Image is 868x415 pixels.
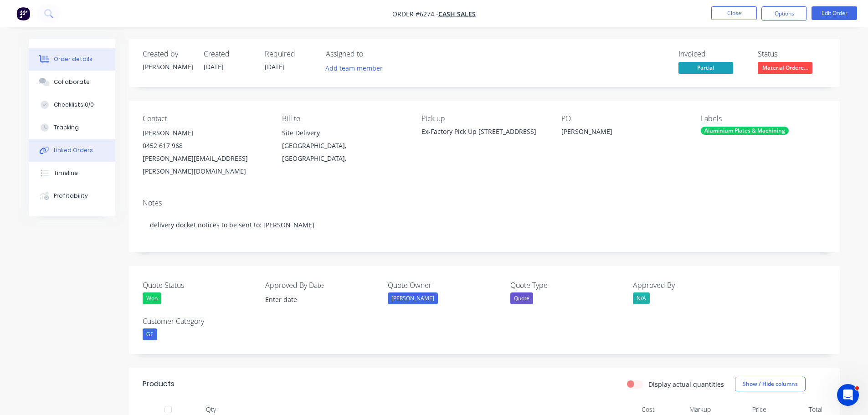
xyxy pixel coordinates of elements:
div: Assigned to [326,50,417,58]
div: Contact [143,114,267,123]
span: Order #6274 - [392,10,438,18]
button: Add team member [320,62,387,74]
button: Checklists 0/0 [29,93,115,116]
div: Tracking [54,123,79,132]
div: Required [265,50,315,58]
div: [PERSON_NAME] [143,127,267,139]
button: Timeline [29,162,115,184]
div: Quote [510,292,533,304]
div: [PERSON_NAME] [561,127,675,139]
label: Quote Status [143,280,257,291]
button: Profitability [29,184,115,207]
div: Products [143,379,175,389]
img: Factory [16,7,30,20]
div: N/A [633,292,650,304]
label: Display actual quantities [648,379,724,389]
span: [DATE] [204,62,224,71]
div: Site Delivery [282,127,407,139]
div: Bill to [282,114,407,123]
button: Edit Order [812,6,857,20]
button: Order details [29,48,115,71]
div: Collaborate [54,78,90,86]
div: [PERSON_NAME] [388,292,438,304]
span: Material Ordere... [758,62,812,73]
label: Quote Owner [388,280,502,291]
div: Ex-Factory Pick Up [STREET_ADDRESS] [421,127,546,136]
div: Labels [701,114,826,123]
button: Show / Hide columns [735,377,806,391]
div: 0452 617 968 [143,139,267,152]
label: Customer Category [143,316,257,327]
div: Linked Orders [54,146,93,154]
div: Notes [143,199,826,207]
div: Site Delivery[GEOGRAPHIC_DATA], [GEOGRAPHIC_DATA], [282,127,407,165]
div: Profitability [54,192,88,200]
div: GE [143,328,157,340]
div: Created by [143,50,193,58]
div: Status [758,50,826,58]
div: Invoiced [678,50,747,58]
div: [GEOGRAPHIC_DATA], [GEOGRAPHIC_DATA], [282,139,407,165]
div: [PERSON_NAME] [143,62,193,72]
div: [PERSON_NAME]0452 617 968[PERSON_NAME][EMAIL_ADDRESS][PERSON_NAME][DOMAIN_NAME] [143,127,267,178]
label: Approved By Date [265,280,379,291]
button: Add team member [326,62,388,74]
div: Pick up [421,114,546,123]
button: Tracking [29,116,115,139]
button: Collaborate [29,71,115,93]
div: Order details [54,55,92,63]
div: Aluminium Plates & Machining [701,127,789,135]
input: Enter date [259,293,372,307]
div: delivery docket notices to be sent to: [PERSON_NAME] [143,211,826,239]
div: PO [561,114,686,123]
button: Close [711,6,757,20]
label: Approved By [633,280,747,291]
div: [PERSON_NAME][EMAIL_ADDRESS][PERSON_NAME][DOMAIN_NAME] [143,152,267,178]
button: Material Ordere... [758,62,812,76]
div: Won [143,292,161,304]
button: Options [761,6,807,21]
div: Checklists 0/0 [54,101,94,109]
label: Quote Type [510,280,624,291]
button: Linked Orders [29,139,115,162]
div: Created [204,50,254,58]
span: Partial [678,62,733,73]
iframe: Intercom live chat [837,384,859,406]
span: [DATE] [265,62,285,71]
div: Timeline [54,169,78,177]
a: Cash Sales [438,10,476,18]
